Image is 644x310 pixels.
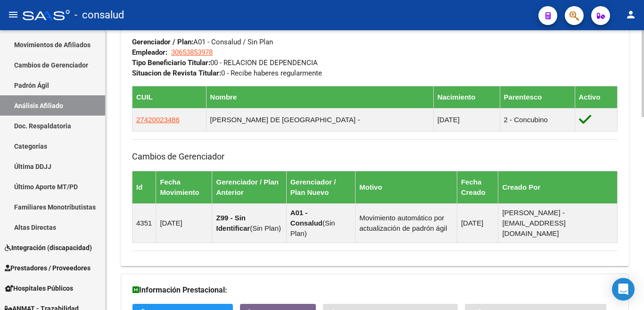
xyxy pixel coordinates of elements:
[132,69,221,77] strong: Situacion de Revista Titular:
[171,48,213,57] span: 30653853978
[132,86,206,108] th: CUIL
[132,38,273,46] span: A01 - Consalud / Sin Plan
[74,5,124,25] span: - consalud
[132,203,156,243] td: 4351
[5,283,73,293] span: Hospitales Públicos
[132,284,617,297] h3: Información Prestacional:
[457,171,498,203] th: Fecha Creado
[290,209,322,227] strong: A01 - Consalud
[498,203,618,243] td: [PERSON_NAME] - [EMAIL_ADDRESS][DOMAIN_NAME]
[457,203,498,243] td: [DATE]
[216,214,250,232] strong: Z99 - Sin Identificar
[212,171,286,203] th: Gerenciador / Plan Anterior
[498,171,618,203] th: Creado Por
[575,86,618,108] th: Activo
[355,171,457,203] th: Motivo
[500,108,575,131] td: 2 - Concubino
[132,69,322,77] span: 0 - Recibe haberes regularmente
[206,86,433,108] th: Nombre
[612,278,635,301] div: Open Intercom Messenger
[286,171,355,203] th: Gerenciador / Plan Nuevo
[8,9,19,20] mat-icon: menu
[290,219,335,237] span: Sin Plan
[433,108,500,131] td: [DATE]
[5,263,91,273] span: Prestadores / Proveedores
[132,48,167,57] strong: Empleador:
[206,108,433,131] td: [PERSON_NAME] DE [GEOGRAPHIC_DATA] -
[132,38,193,46] strong: Gerenciador / Plan:
[433,86,500,108] th: Nacimiento
[132,59,318,67] span: 00 - RELACION DE DEPENDENCIA
[132,150,618,163] h3: Cambios de Gerenciador
[355,203,457,243] td: Movimiento automático por actualización de padrón ágil
[156,171,212,203] th: Fecha Movimiento
[252,224,279,232] span: Sin Plan
[500,86,575,108] th: Parentesco
[212,203,286,243] td: ( )
[286,203,355,243] td: ( )
[156,203,212,243] td: [DATE]
[5,243,92,253] span: Integración (discapacidad)
[132,59,210,67] strong: Tipo Beneficiario Titular:
[625,9,636,20] mat-icon: person
[136,116,180,124] span: 27420023486
[132,171,156,203] th: Id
